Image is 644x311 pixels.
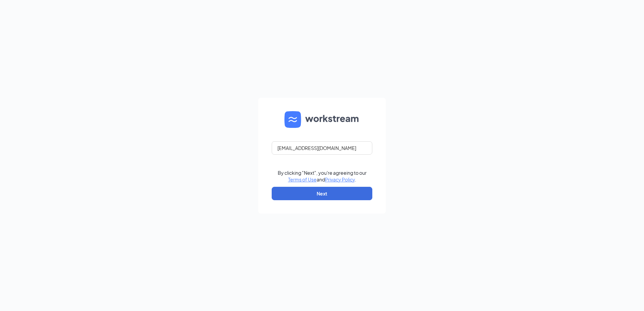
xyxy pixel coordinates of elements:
a: Privacy Policy [325,176,355,182]
img: WS logo and Workstream text [284,111,360,128]
div: By clicking "Next", you're agreeing to our and . [278,169,367,183]
button: Next [272,187,372,200]
a: Terms of Use [288,176,317,182]
input: Email [272,141,372,155]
